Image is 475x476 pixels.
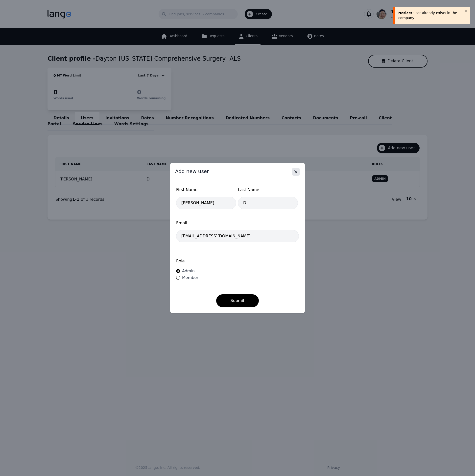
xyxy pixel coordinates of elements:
span: First Name [176,187,236,193]
button: close [465,9,468,13]
span: Notice: [398,11,412,15]
span: Add new user [175,168,209,175]
span: Last Name [238,187,298,193]
span: Member [182,275,198,280]
button: Close [292,168,300,176]
span: Admin [182,269,195,273]
input: Email [176,230,299,242]
input: First Name [176,197,236,209]
button: Submit [216,294,259,307]
input: Member [176,276,180,280]
input: Admin [176,269,180,273]
div: user already exists in the company [398,10,463,20]
input: Last Name [238,197,298,209]
label: Role [176,258,299,264]
span: Email [176,220,299,226]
